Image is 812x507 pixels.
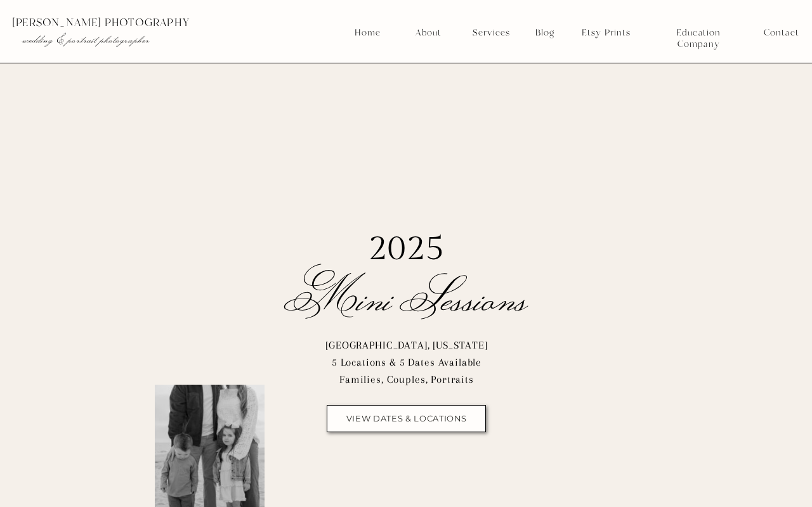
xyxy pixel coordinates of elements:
a: Etsy Prints [577,27,635,39]
h1: Mini Sessions [270,274,543,316]
p: [GEOGRAPHIC_DATA], [US_STATE] 5 Locations & 5 Dates Available Families, Couples, Portraits [311,337,502,388]
a: Services [468,27,514,39]
a: About [412,27,444,39]
a: Home [354,27,381,39]
a: Blog [531,27,559,39]
a: view dates & locations [342,414,471,423]
p: [PERSON_NAME] photography [12,17,207,29]
a: Education Company [655,27,742,39]
p: wedding & portrait photographer [22,34,181,46]
a: Contact [764,27,799,39]
h1: 2025 [350,231,462,273]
